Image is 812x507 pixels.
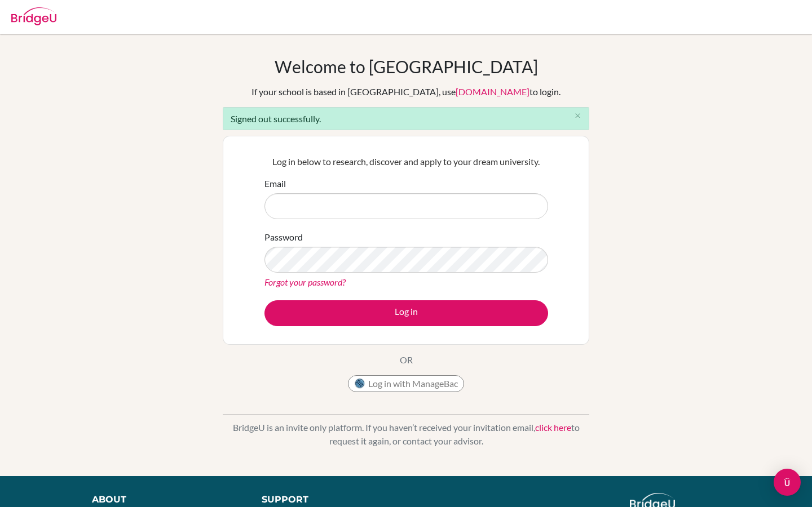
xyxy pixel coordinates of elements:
p: Log in below to research, discover and apply to your dream university. [264,155,548,168]
div: If your school is based in [GEOGRAPHIC_DATA], use to login. [251,85,561,99]
h1: Welcome to [GEOGRAPHIC_DATA] [275,56,538,77]
p: OR [400,353,413,367]
a: [DOMAIN_NAME] [456,86,529,97]
button: Log in [264,300,548,326]
p: BridgeU is an invite only platform. If you haven’t received your invitation email, to request it ... [223,421,589,448]
div: Signed out successfully. [223,107,589,130]
button: Log in with ManageBac [348,375,464,392]
label: Email [264,177,286,190]
button: Close [566,108,589,124]
div: Open Intercom Messenger [774,469,801,496]
div: Support [262,493,395,506]
div: About [92,493,236,506]
label: Password [264,230,303,244]
i: close [573,112,582,120]
a: Forgot your password? [264,277,346,287]
a: click here [535,422,571,433]
img: Bridge-U [11,7,56,25]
